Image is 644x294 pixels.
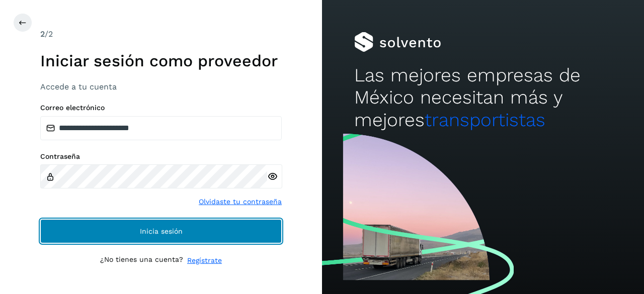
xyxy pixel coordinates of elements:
a: Olvidaste tu contraseña [199,197,282,207]
button: Inicia sesión [40,219,282,243]
label: Contraseña [40,152,282,161]
div: /2 [40,28,282,40]
span: 2 [40,29,45,39]
a: Regístrate [187,255,222,266]
label: Correo electrónico [40,104,282,112]
h2: Las mejores empresas de México necesitan más y mejores [354,64,612,131]
h3: Accede a tu cuenta [40,82,282,91]
span: Inicia sesión [140,228,183,235]
p: ¿No tienes una cuenta? [100,255,183,266]
h1: Iniciar sesión como proveedor [40,51,282,70]
span: transportistas [425,109,545,131]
